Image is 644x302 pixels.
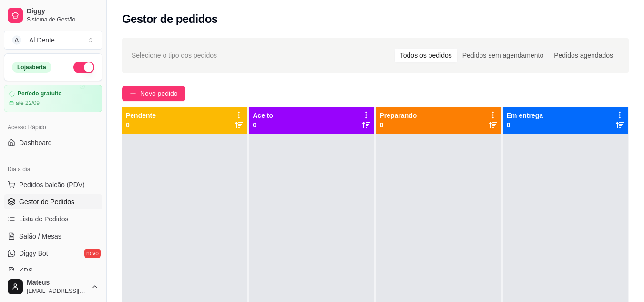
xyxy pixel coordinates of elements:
[126,120,156,130] p: 0
[29,35,60,45] div: Al Dente ...
[19,197,74,207] span: Gestor de Pedidos
[12,35,21,45] span: A
[253,120,273,130] p: 0
[4,177,102,192] button: Pedidos balcão (PDV)
[507,120,543,130] p: 0
[122,11,218,27] h2: Gestor de pedidos
[18,90,62,97] article: Período gratuito
[380,120,417,130] p: 0
[253,111,273,120] p: Aceito
[130,90,136,97] span: plus
[27,279,87,287] span: Mateus
[4,4,102,27] a: DiggySistema de Gestão
[27,16,99,23] span: Sistema de Gestão
[4,31,102,50] button: Select a team
[395,49,457,62] div: Todos os pedidos
[4,85,102,112] a: Período gratuitoaté 22/09
[16,99,40,107] article: até 22/09
[507,111,543,120] p: Em entrega
[4,275,102,298] button: Mateus[EMAIL_ADDRESS][DOMAIN_NAME]
[132,50,217,61] span: Selecione o tipo dos pedidos
[19,180,85,189] span: Pedidos balcão (PDV)
[4,246,102,261] a: Diggy Botnovo
[4,135,102,150] a: Dashboard
[19,214,69,224] span: Lista de Pedidos
[4,211,102,227] a: Lista de Pedidos
[140,88,178,99] span: Novo pedido
[4,194,102,209] a: Gestor de Pedidos
[457,49,549,62] div: Pedidos sem agendamento
[12,62,51,73] div: Loja aberta
[73,62,94,73] button: Alterar Status
[19,231,61,241] span: Salão / Mesas
[4,120,102,135] div: Acesso Rápido
[4,263,102,278] a: KDS
[4,229,102,244] a: Salão / Mesas
[4,162,102,177] div: Dia a dia
[27,7,99,16] span: Diggy
[19,249,48,258] span: Diggy Bot
[126,111,156,120] p: Pendente
[27,287,87,295] span: [EMAIL_ADDRESS][DOMAIN_NAME]
[19,266,33,275] span: KDS
[19,138,52,147] span: Dashboard
[122,86,185,101] button: Novo pedido
[380,111,417,120] p: Preparando
[549,49,618,62] div: Pedidos agendados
